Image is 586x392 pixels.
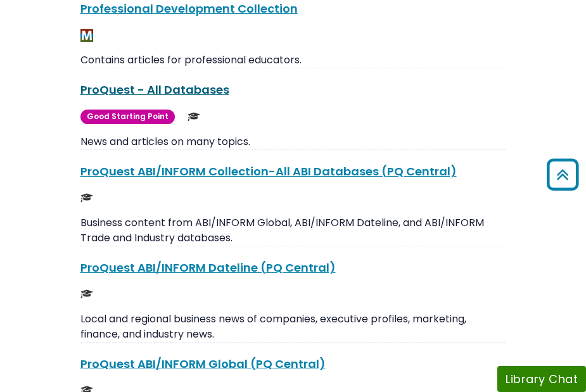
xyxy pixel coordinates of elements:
[80,163,457,179] a: ProQuest ABI/INFORM Collection-All ABI Databases (PQ Central)
[80,215,506,246] p: Business content from ABI/INFORM Global, ABI/INFORM Dateline, and ABI/INFORM Trade and Industry d...
[80,191,93,204] img: Scholarly or Peer Reviewed
[80,134,506,149] p: News and articles on many topics.
[80,82,229,98] a: ProQuest - All Databases
[80,288,93,300] img: Scholarly or Peer Reviewed
[80,356,326,372] a: ProQuest ABI/INFORM Global (PQ Central)
[188,110,200,123] img: Scholarly or Peer Reviewed
[80,53,506,68] p: Contains articles for professional educators.
[542,164,583,185] a: Back to Top
[80,260,336,275] a: ProQuest ABI/INFORM Dateline (PQ Central)
[80,1,298,16] a: Professional Development Collection
[80,312,506,342] p: Local and regional business news of companies, executive profiles, marketing, finance, and indust...
[497,366,586,392] button: Library Chat
[80,110,175,124] span: Good Starting Point
[80,29,93,42] img: MeL (Michigan electronic Library)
